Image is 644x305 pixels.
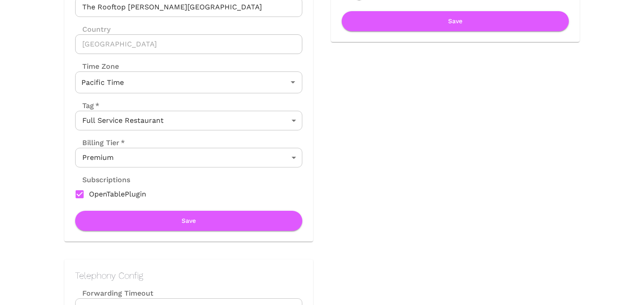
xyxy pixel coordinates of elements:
[75,175,130,185] label: Subscriptions
[75,288,302,298] label: Forwarding Timeout
[75,211,302,231] button: Save
[75,111,302,130] div: Full Service Restaurant
[75,61,302,71] label: Time Zone
[75,100,99,111] label: Tag
[342,11,569,31] button: Save
[75,138,125,148] label: Billing Tier
[75,270,302,281] h2: Telephony Config
[75,148,302,167] div: Premium
[89,189,146,200] span: OpenTablePlugin
[287,76,299,88] button: Open
[75,24,302,34] label: Country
